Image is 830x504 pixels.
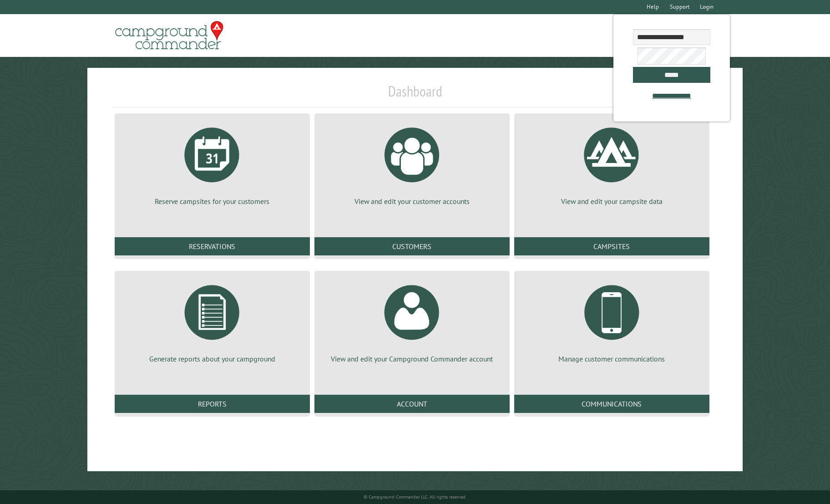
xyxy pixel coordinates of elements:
[525,121,698,206] a: View and edit your campsite data
[115,395,310,413] a: Reports
[525,196,698,206] p: View and edit your campsite data
[525,278,698,364] a: Manage customer communications
[126,354,299,364] p: Generate reports about your campground
[364,494,466,500] small: © Campground Commander LLC. All rights reserved.
[525,354,698,364] p: Manage customer communications
[514,237,709,255] a: Campsites
[115,237,310,255] a: Reservations
[325,354,499,364] p: View and edit your Campground Commander account
[126,278,299,364] a: Generate reports about your campground
[325,196,499,206] p: View and edit your customer accounts
[112,82,718,107] h1: Dashboard
[514,395,709,413] a: Communications
[314,395,510,413] a: Account
[314,237,510,255] a: Customers
[325,278,499,364] a: View and edit your Campground Commander account
[126,121,299,206] a: Reserve campsites for your customers
[112,18,226,53] img: Campground Commander
[126,196,299,206] p: Reserve campsites for your customers
[325,121,499,206] a: View and edit your customer accounts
